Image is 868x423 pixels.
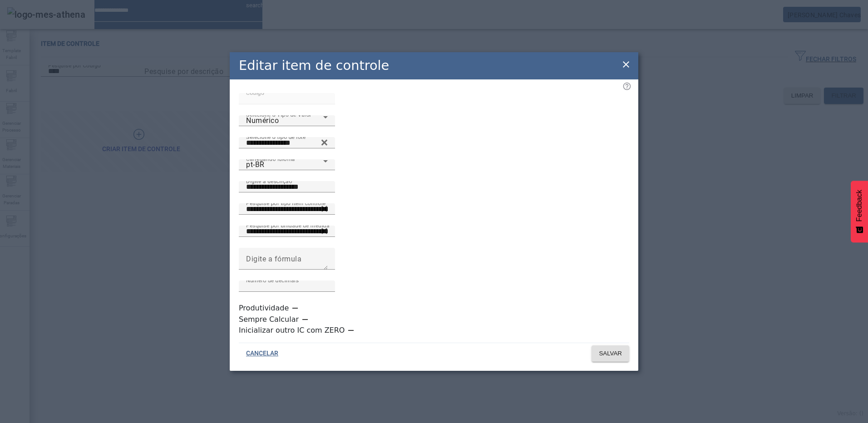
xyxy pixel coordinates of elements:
mat-label: Pesquise por unidade de medida [246,222,330,228]
mat-label: Pesquise por tipo item controle [246,200,325,206]
mat-label: Digite a descrição [246,177,292,184]
button: Feedback - Mostrar pesquisa [851,181,868,242]
mat-label: Código [246,89,264,96]
span: CANCELAR [246,349,278,358]
button: CANCELAR [239,345,286,362]
input: Number [246,138,328,148]
label: Sempre Calcular [239,314,301,325]
input: Number [246,204,328,215]
span: SALVAR [599,349,622,358]
label: Produtividade [239,303,291,314]
mat-label: Selecione o tipo de lote [246,133,306,140]
mat-label: Número de decimais [246,277,299,283]
input: Number [246,226,328,237]
h2: Editar item de controle [239,56,389,75]
span: Numérico [246,116,279,125]
mat-label: Digite a fórmula [246,254,301,263]
span: Feedback [855,190,863,221]
button: SALVAR [592,345,629,362]
label: Inicializar outro IC com ZERO [239,325,346,336]
span: pt-BR [246,160,265,169]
